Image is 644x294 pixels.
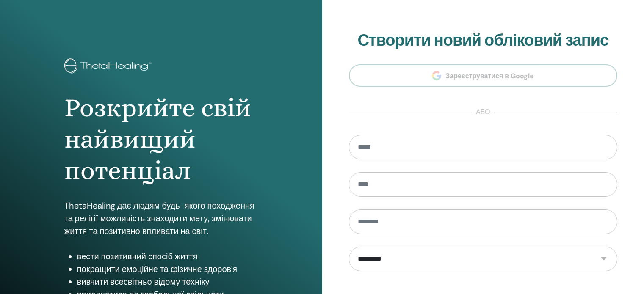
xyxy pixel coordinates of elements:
p: ThetaHealing дає людям будь-якого походження та релігії можливість знаходити мету, змінювати житт... [64,199,258,237]
h2: Створити новий обліковий запис [349,31,618,50]
span: або [472,107,494,117]
li: вести позитивний спосіб життя [77,250,258,263]
h1: Розкрийте свій найвищий потенціал [64,92,258,187]
li: покращити емоційне та фізичне здоров'я [77,263,258,275]
li: вивчити всесвітньо відому техніку [77,275,258,288]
